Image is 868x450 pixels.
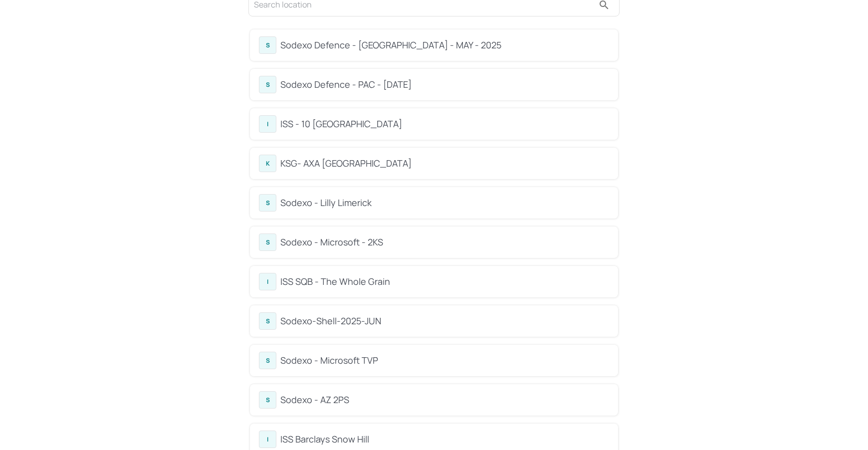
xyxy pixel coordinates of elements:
div: S [259,312,276,330]
div: Sodexo - Microsoft - 2KS [280,235,609,249]
div: S [259,194,276,212]
div: S [259,391,276,409]
div: ISS - 10 [GEOGRAPHIC_DATA] [280,117,609,131]
div: I [259,115,276,133]
div: KSG- AXA [GEOGRAPHIC_DATA] [280,157,609,170]
div: Sodexo-Shell-2025-JUN [280,314,609,328]
div: Sodexo Defence - PAC - [DATE] [280,78,609,91]
div: ISS SQB - The Whole Grain [280,275,609,288]
div: Sodexo - Microsoft TVP [280,354,609,367]
div: Sodexo - AZ 2PS [280,393,609,407]
div: S [259,76,276,93]
div: S [259,36,276,54]
div: Sodexo Defence - [GEOGRAPHIC_DATA] - MAY - 2025 [280,38,609,52]
div: Sodexo - Lilly Limerick [280,196,609,210]
div: S [259,233,276,251]
div: S [259,352,276,369]
div: K [259,155,276,172]
div: ISS Barclays Snow Hill [280,433,609,446]
div: I [259,431,276,448]
div: I [259,273,276,290]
